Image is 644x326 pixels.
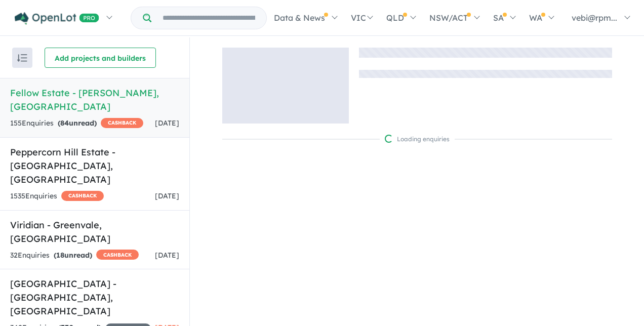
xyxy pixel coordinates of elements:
[153,7,264,29] input: Try estate name, suburb, builder or developer
[10,190,104,202] div: 1535 Enquir ies
[155,191,179,200] span: [DATE]
[572,13,617,23] span: vebi@rpm...
[10,145,179,186] h5: Peppercorn Hill Estate - [GEOGRAPHIC_DATA] , [GEOGRAPHIC_DATA]
[10,250,139,262] div: 32 Enquir ies
[101,118,143,128] span: CASHBACK
[155,251,179,260] span: [DATE]
[10,117,143,130] div: 155 Enquir ies
[10,277,179,318] h5: [GEOGRAPHIC_DATA] - [GEOGRAPHIC_DATA] , [GEOGRAPHIC_DATA]
[60,118,69,128] span: 84
[385,134,450,144] div: Loading enquiries
[10,86,179,113] h5: Fellow Estate - [PERSON_NAME] , [GEOGRAPHIC_DATA]
[17,54,27,62] img: sort.svg
[58,118,97,128] strong: ( unread)
[45,48,156,68] button: Add projects and builders
[96,250,139,260] span: CASHBACK
[15,12,99,25] img: Openlot PRO Logo White
[61,191,104,201] span: CASHBACK
[155,118,179,128] span: [DATE]
[10,218,179,246] h5: Viridian - Greenvale , [GEOGRAPHIC_DATA]
[56,251,64,260] span: 18
[54,251,92,260] strong: ( unread)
